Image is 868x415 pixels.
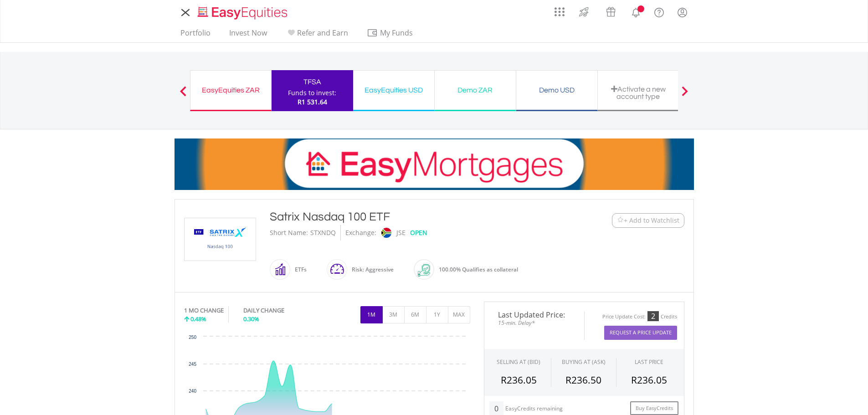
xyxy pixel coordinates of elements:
text: 240 [189,389,196,394]
span: + Add to Watchlist [624,216,679,225]
a: Home page [194,2,291,20]
a: Invest Now [226,28,271,42]
div: Short Name: [270,225,308,241]
span: 100.00% Qualifies as collateral [439,266,518,273]
div: Activate a new account type [603,85,673,100]
div: OPEN [410,225,427,241]
a: Portfolio [177,28,214,42]
div: EasyEquities USD [359,84,429,97]
button: 1M [360,306,383,323]
div: DAILY CHANGE [243,306,315,315]
a: Vouchers [597,2,624,19]
div: Risk: Aggressive [347,259,394,281]
button: 3M [382,306,405,323]
img: TFSA.STXNDQ.png [186,218,254,261]
div: EasyEquities ZAR [196,84,266,97]
button: Watchlist + Add to Watchlist [612,213,684,228]
img: EasyEquities_Logo.png [196,5,291,20]
button: Request A Price Update [604,326,677,340]
div: SELLING AT (BID) [497,358,540,366]
div: JSE [396,225,406,241]
span: Refer and Earn [297,28,348,38]
img: thrive-v2.svg [576,5,591,19]
button: MAX [448,306,470,323]
div: Demo ZAR [440,84,510,97]
img: collateral-qualifying-green.svg [418,264,430,277]
a: My Profile [671,2,694,22]
span: R1 531.64 [298,97,327,106]
button: 1Y [426,306,448,323]
span: 0.48% [190,315,206,323]
a: Notifications [624,2,647,20]
div: EasyCredits remaining [505,405,563,413]
div: Price Update Cost: [602,313,646,320]
span: BUYING AT (ASK) [562,358,606,366]
div: 1 MO CHANGE [184,306,224,315]
img: Watchlist [617,217,624,224]
text: 250 [189,335,196,340]
div: Funds to invest: [288,88,336,97]
div: TFSA [277,76,348,88]
a: Refer and Earn [282,28,352,42]
span: 0.30% [243,315,259,323]
img: grid-menu-icon.svg [555,7,565,17]
span: R236.50 [565,374,601,386]
div: Credits [661,313,677,320]
div: 2 [647,311,659,321]
div: Satrix Nasdaq 100 ETF [270,209,556,225]
span: Last Updated Price: [491,311,577,318]
span: My Funds [367,27,426,39]
span: R236.05 [631,374,667,386]
img: EasyMortage Promotion Banner [175,138,694,190]
div: Exchange: [345,225,376,241]
a: AppsGrid [549,2,570,17]
button: 6M [404,306,426,323]
text: 245 [189,362,196,367]
img: vouchers-v2.svg [603,5,618,19]
div: LAST PRICE [635,358,663,366]
div: STXNDQ [310,225,336,241]
a: FAQ's and Support [647,2,671,20]
span: R236.05 [501,374,537,386]
img: jse.png [381,228,391,238]
div: ETFs [290,259,307,281]
div: Demo USD [522,84,592,97]
span: 15-min. Delay* [491,318,577,327]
